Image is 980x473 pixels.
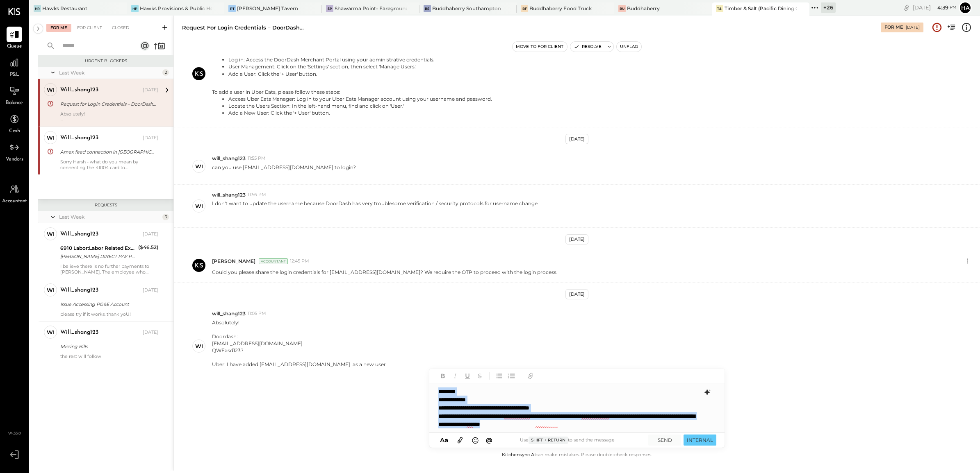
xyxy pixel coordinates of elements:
button: Unordered List [494,371,504,381]
div: [PERSON_NAME] DIRECT PAY PHONE [GEOGRAPHIC_DATA] [60,252,136,260]
span: 11:05 PM [248,310,266,317]
div: [PERSON_NAME] Tavern [237,5,298,12]
div: Amex feed connection in [GEOGRAPHIC_DATA] [60,148,156,156]
div: Doordash: [212,333,386,340]
div: Accountant [259,258,288,264]
button: Italic [450,371,460,381]
div: Issue Accessing PG&E Account [60,300,156,308]
span: Shift + Return [529,437,568,444]
div: wi [195,342,203,350]
span: will_shang123 [212,310,246,317]
div: [DATE] [143,231,158,238]
p: I don't want to update the username because DoorDash has very troublesome verification / security... [212,200,538,221]
div: will_shang123 [60,134,98,142]
div: [DATE] [143,87,158,93]
a: P&L [0,55,28,79]
li: User Management: Click on the 'Settings' section, then select 'Manage Users.' [228,63,624,70]
div: QWEasd123? [212,347,386,354]
div: will_shang123 [60,328,98,337]
div: Request for Login Credentials – DoorDash & Uber Eats [182,24,305,32]
a: Accountant [0,181,28,205]
p: can you use [EMAIL_ADDRESS][DOMAIN_NAME] to login? [212,164,356,178]
div: 3 [162,214,169,220]
div: the rest will follow [60,353,158,365]
div: wi [47,86,55,94]
div: SP [326,5,333,12]
div: [DATE] [565,134,588,144]
div: Absolutely! [60,111,158,122]
div: T& [716,5,723,12]
div: ($46.52) [138,243,158,251]
div: please try if it works. thank yoU! [60,311,158,317]
div: [DATE] [143,329,158,336]
button: Unflag [617,42,641,52]
div: Sorry Harsh - what do you mean by connecting the 41004 card to [GEOGRAPHIC_DATA]? Im not sure I u... [60,159,158,170]
button: Move to for client [513,42,567,52]
div: For Me [46,24,71,32]
div: will_shang123 [60,286,98,294]
li: Add a New User: Click the '+ User' button. [228,109,624,116]
span: will_shang123 [212,191,246,198]
button: @ [483,435,495,445]
div: wi [195,163,203,170]
div: For Me [884,24,903,31]
div: 6910 Labor:Labor Related Expenses:Group Insurance [60,244,136,252]
div: Shawarma Point- Fareground [335,5,407,12]
a: Balance [0,83,28,107]
div: wi [195,202,203,210]
div: Last Week [59,213,160,220]
div: copy link [903,3,911,12]
span: Vendors [6,156,23,163]
button: Ha [959,1,972,14]
div: [DATE] [143,287,158,294]
span: Cash [9,128,20,135]
a: Vendors [0,140,28,163]
span: Accountant [2,198,27,205]
div: [DATE] [565,289,588,299]
button: Aa [438,436,451,445]
div: will_shang123 [60,86,98,94]
div: 2 [162,69,169,76]
span: will_shang123 [212,155,246,162]
div: [EMAIL_ADDRESS][DOMAIN_NAME] [212,340,386,347]
div: Closed [108,24,133,32]
li: Add a User: Click the '+ User' button. [228,70,624,77]
span: Balance [6,100,23,107]
div: wi [47,230,55,238]
span: Queue [7,43,22,50]
div: [DATE] [913,4,957,11]
button: Bold [438,371,448,381]
div: BF [521,5,528,12]
span: a [444,436,448,444]
span: 12:45 PM [290,258,309,265]
span: [PERSON_NAME] [212,258,255,265]
div: I believe there is no further payments to [PERSON_NAME]. The employee who previous receives this ... [60,263,158,275]
div: will_shang123 [60,230,98,238]
button: Add URL [525,371,536,381]
div: [DATE] [143,135,158,141]
div: + 26 [821,2,836,13]
button: Strikethrough [474,371,485,381]
div: Request for Login Credentials – DoorDash & Uber Eats [60,100,156,108]
div: wi [47,328,55,336]
span: P&L [10,71,19,79]
span: @ [486,436,492,444]
div: Missing Bills [60,342,156,351]
div: HR [34,5,41,12]
div: Last Week [59,69,160,76]
button: Resolve [570,42,605,52]
div: Use to send the message [495,437,640,444]
div: PT [228,5,236,12]
div: Bu [618,5,626,12]
div: [DATE] [906,25,920,30]
p: The DoorDash and Uber login code is currently being sent to [EMAIL_ADDRESS][DOMAIN_NAME]. Please ... [212,35,624,121]
li: Locate the Users Section: In the left-hand menu, find and click on 'User.' [228,102,624,109]
div: HP [131,5,139,12]
li: Log in: Access the DoorDash Merchant Portal using your administrative credentials. [228,56,624,63]
a: Queue [0,27,28,50]
button: SEND [648,435,681,446]
div: Buddhaberry [627,5,660,12]
a: Cash [0,111,28,135]
div: Requests [42,202,169,208]
div: Hawks Restaurant [42,5,87,12]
